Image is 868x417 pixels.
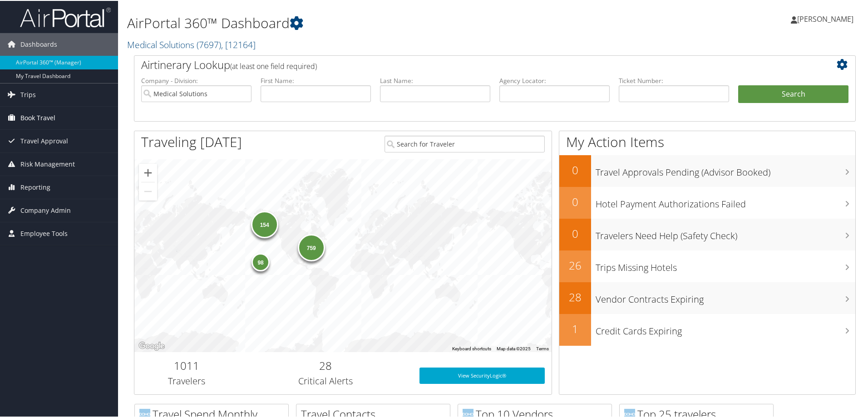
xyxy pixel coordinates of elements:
button: Zoom in [139,163,157,181]
a: 28Vendor Contracts Expiring [559,281,855,313]
h2: 28 [559,289,591,304]
h3: Hotel Payment Authorizations Failed [596,192,855,210]
h2: 1011 [141,357,232,373]
h2: 0 [559,193,591,209]
a: 0Hotel Payment Authorizations Failed [559,186,855,218]
label: First Name: [261,75,371,84]
a: 0Travel Approvals Pending (Advisor Booked) [559,154,855,186]
span: Dashboards [20,32,57,55]
span: Risk Management [20,152,75,175]
span: [PERSON_NAME] [797,13,853,23]
label: Company - Division: [141,75,252,84]
a: 0Travelers Need Help (Safety Check) [559,218,855,250]
span: ( 7697 ) [197,38,221,50]
img: Google [137,339,167,351]
h3: Travel Approvals Pending (Advisor Booked) [596,161,855,178]
span: Travel Approval [20,129,68,152]
span: Reporting [20,175,50,198]
a: 1Credit Cards Expiring [559,313,855,345]
div: 154 [251,210,278,237]
a: Medical Solutions [127,38,256,50]
h2: Airtinerary Lookup [141,56,789,72]
a: Terms (opens in new tab) [536,345,549,350]
h2: 28 [246,357,406,373]
h2: 0 [559,162,591,177]
h3: Travelers Need Help (Safety Check) [596,224,855,241]
span: Employee Tools [20,221,68,244]
button: Zoom out [139,182,157,200]
h1: My Action Items [559,132,855,151]
img: airportal-logo.png [20,6,111,27]
label: Last Name: [380,75,490,84]
span: Company Admin [20,198,71,221]
label: Ticket Number: [619,75,729,84]
span: Book Travel [20,106,55,128]
button: Search [738,84,848,103]
h2: 1 [559,320,591,336]
h3: Credit Cards Expiring [596,319,855,337]
h2: 26 [559,257,591,272]
div: 98 [252,252,270,270]
h3: Critical Alerts [246,374,406,387]
a: 26Trips Missing Hotels [559,250,855,281]
a: View SecurityLogic® [419,367,545,383]
a: Open this area in Google Maps (opens a new window) [137,339,167,351]
div: 759 [297,233,325,260]
span: Map data ©2025 [497,345,531,350]
h3: Vendor Contracts Expiring [596,288,855,305]
h1: Traveling [DATE] [141,132,242,151]
label: Agency Locator: [499,75,610,84]
span: Trips [20,83,36,105]
a: [PERSON_NAME] [791,5,863,32]
span: (at least one field required) [230,60,317,70]
input: Search for Traveler [385,135,545,152]
h2: 0 [559,225,591,240]
h1: AirPortal 360™ Dashboard [127,13,617,32]
h3: Trips Missing Hotels [596,256,855,273]
h3: Travelers [141,374,232,387]
button: Keyboard shortcuts [452,345,491,351]
span: , [ 12164 ] [221,38,256,50]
